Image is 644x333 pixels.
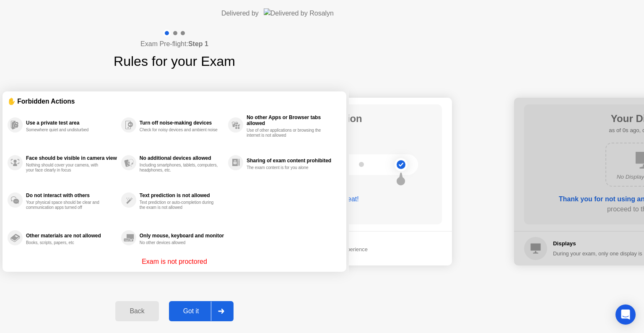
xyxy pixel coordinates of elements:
[264,8,334,18] img: Delivered by Rosalyn
[26,233,117,239] div: Other materials are not allowed
[247,128,326,138] div: Use of other applications or browsing the internet is not allowed
[26,155,117,161] div: Face should be visible in camera view
[118,307,156,315] div: Back
[247,158,337,164] div: Sharing of exam content prohibited
[171,307,211,315] div: Got it
[140,193,224,198] div: Text prediction is not allowed
[26,120,117,126] div: Use a private test area
[142,257,207,267] p: Exam is not proctored
[247,114,337,126] div: No other Apps or Browser tabs allowed
[8,96,341,106] div: ✋ Forbidden Actions
[114,51,235,71] h1: Rules for your Exam
[188,40,208,47] b: Step 1
[140,240,219,245] div: No other devices allowed
[169,301,234,321] button: Got it
[140,39,208,49] h4: Exam Pre-flight:
[140,163,219,173] div: Including smartphones, tablets, computers, headphones, etc.
[26,127,105,133] div: Somewhere quiet and undisturbed
[115,301,158,321] button: Back
[140,120,224,126] div: Turn off noise-making devices
[140,127,219,133] div: Check for noisy devices and ambient noise
[140,155,224,161] div: No additional devices allowed
[26,240,105,245] div: Books, scripts, papers, etc
[140,233,224,239] div: Only mouse, keyboard and monitor
[26,200,105,210] div: Your physical space should be clear and communication apps turned off
[615,304,636,325] div: Open Intercom Messenger
[26,163,105,173] div: Nothing should cover your camera, with your face clearly in focus
[140,200,219,210] div: Text prediction or auto-completion during the exam is not allowed
[247,165,326,170] div: The exam content is for you alone
[26,193,117,198] div: Do not interact with others
[221,8,259,18] div: Delivered by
